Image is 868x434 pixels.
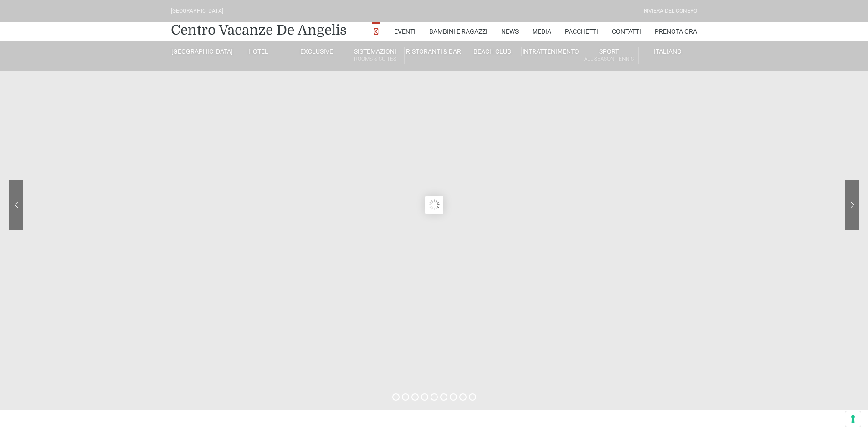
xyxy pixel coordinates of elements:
[7,398,35,426] iframe: Customerly Messenger Launcher
[288,47,346,56] a: Exclusive
[565,22,598,41] a: Pacchetti
[644,7,697,15] div: Riviera Del Conero
[845,411,861,427] button: Le tue preferenze relative al consenso per le tecnologie di tracciamento
[429,22,488,41] a: Bambini e Ragazzi
[654,48,682,55] span: Italiano
[639,47,697,56] a: Italiano
[655,22,697,41] a: Prenota Ora
[405,47,463,56] a: Ristoranti & Bar
[612,22,641,41] a: Contatti
[580,55,638,63] small: All Season Tennis
[171,7,223,15] div: [GEOGRAPHIC_DATA]
[346,47,405,64] a: SistemazioniRooms & Suites
[394,22,416,41] a: Eventi
[522,47,580,56] a: Intrattenimento
[171,21,347,39] a: Centro Vacanze De Angelis
[171,47,229,56] a: [GEOGRAPHIC_DATA]
[501,22,519,41] a: News
[346,55,404,63] small: Rooms & Suites
[580,47,638,64] a: SportAll Season Tennis
[532,22,551,41] a: Media
[229,47,288,56] a: Hotel
[463,47,522,56] a: Beach Club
